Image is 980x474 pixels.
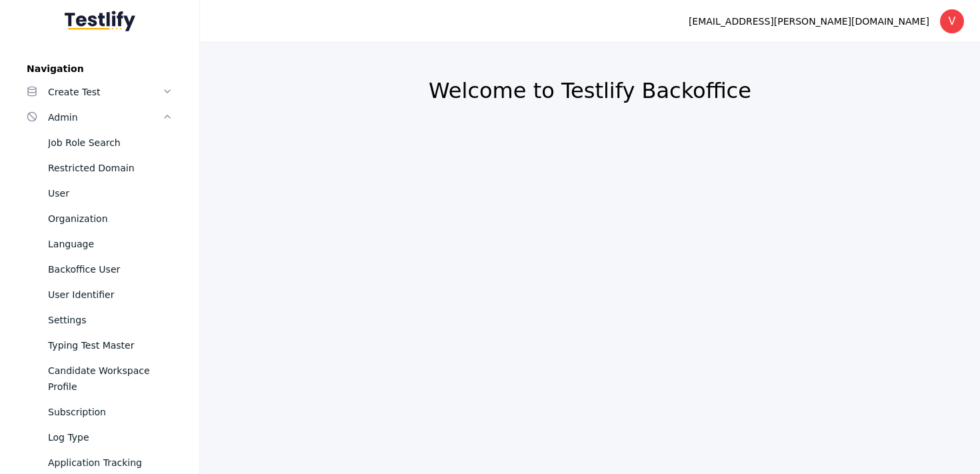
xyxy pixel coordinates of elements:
div: Backoffice User [48,261,173,277]
div: V [940,9,964,33]
div: [EMAIL_ADDRESS][PERSON_NAME][DOMAIN_NAME] [689,13,929,29]
a: User Identifier [16,282,183,307]
div: Organization [48,211,173,227]
a: Organization [16,206,183,231]
div: Restricted Domain [48,160,173,176]
a: Candidate Workspace Profile [16,358,183,399]
a: Settings [16,307,183,333]
div: User [48,185,173,201]
div: Job Role Search [48,135,173,151]
label: Navigation [16,63,183,74]
a: Typing Test Master [16,333,183,358]
a: Backoffice User [16,257,183,282]
img: Testlify - Backoffice [65,11,135,31]
div: Language [48,236,173,252]
div: User Identifier [48,287,173,303]
div: Candidate Workspace Profile [48,363,173,395]
div: Subscription [48,404,173,420]
div: Log Type [48,429,173,445]
a: Language [16,231,183,257]
a: User [16,181,183,206]
div: Admin [48,109,162,125]
h2: Welcome to Testlify Backoffice [232,77,948,104]
div: Typing Test Master [48,337,173,353]
a: Log Type [16,425,183,450]
div: Create Test [48,84,162,100]
a: Restricted Domain [16,155,183,181]
div: Settings [48,312,173,328]
a: Subscription [16,399,183,425]
a: Job Role Search [16,130,183,155]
